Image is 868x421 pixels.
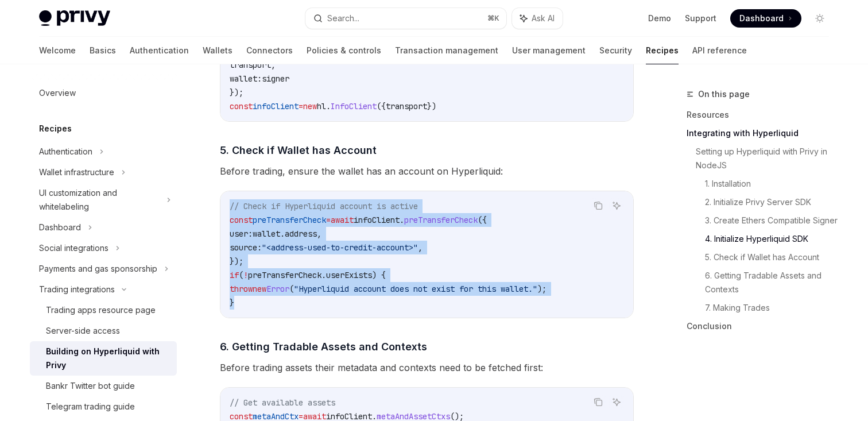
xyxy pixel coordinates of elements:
span: ( [289,284,294,294]
a: Conclusion [687,317,838,335]
span: user: [230,229,253,239]
span: transport [386,101,427,111]
button: Ask AI [512,8,563,29]
div: Overview [39,86,76,100]
a: Wallets [203,37,232,64]
a: Authentication [130,37,189,64]
div: Search... [327,11,359,25]
span: "Hyperliquid account does not exist for this wallet." [294,284,537,294]
span: . [321,270,326,280]
a: 3. Create Ethers Compatible Signer [705,211,838,230]
a: Setting up Hyperliquid with Privy in NodeJS [696,142,838,175]
button: Ask AI [609,395,624,410]
span: . [400,215,404,225]
div: Dashboard [39,221,81,234]
div: Trading integrations [39,283,115,296]
span: preTransferCheck [404,215,478,225]
span: wallet: [230,74,262,84]
a: Bankr Twitter bot guide [30,376,177,396]
a: Overview [30,83,177,103]
a: Support [685,13,716,24]
a: 7. Making Trades [705,299,838,317]
span: userExists [326,270,372,280]
a: API reference [692,37,747,64]
span: ⌘ K [487,14,499,23]
span: . [326,101,331,111]
button: Search...⌘K [305,8,506,29]
a: User management [512,37,586,64]
span: const [230,101,253,111]
h5: Recipes [39,122,72,136]
div: Authentication [39,145,92,159]
a: Integrating with Hyperliquid [687,124,838,142]
span: InfoClient [331,101,377,111]
a: Connectors [246,37,293,64]
div: Wallet infrastructure [39,165,114,179]
a: Security [599,37,632,64]
a: 1. Installation [705,175,838,193]
span: Ask AI [532,13,555,24]
div: Trading apps resource page [46,303,156,317]
span: , [317,229,321,239]
span: ); [537,284,547,294]
div: UI customization and whitelabeling [39,186,160,214]
div: Payments and gas sponsorship [39,262,157,276]
span: transport [230,60,271,70]
div: Building on Hyperliquid with Privy [46,345,170,372]
span: ({ [478,215,487,225]
a: Demo [648,13,671,24]
span: // Get available assets [230,397,335,408]
a: Basics [90,37,116,64]
div: Social integrations [39,241,108,255]
button: Copy the contents from the code block [591,198,606,213]
span: await [331,215,354,225]
span: throw [230,284,253,294]
span: = [326,215,331,225]
span: , [418,242,423,253]
div: Telegram trading guide [46,400,135,414]
a: Transaction management [395,37,498,64]
span: address [285,229,317,239]
button: Ask AI [609,198,624,213]
span: new [303,101,317,111]
a: 5. Check if Wallet has Account [705,248,838,266]
span: 6. Getting Tradable Assets and Contexts [220,339,427,354]
a: Recipes [646,37,679,64]
span: "<address-used-to-credit-account>" [262,242,418,253]
span: const [230,215,253,225]
span: Before trading assets their metadata and contexts need to be fetched first: [220,360,634,376]
span: ) { [372,270,386,280]
span: hl [317,101,326,111]
button: Toggle dark mode [811,9,829,28]
a: Building on Hyperliquid with Privy [30,341,177,376]
span: new [253,284,266,294]
a: Welcome [39,37,76,64]
a: Resources [687,106,838,124]
a: 4. Initialize Hyperliquid SDK [705,230,838,248]
a: 6. Getting Tradable Assets and Contexts [705,266,838,299]
div: Bankr Twitter bot guide [46,379,135,393]
img: light logo [39,10,110,26]
span: source: [230,242,262,253]
span: } [230,298,234,308]
span: Error [266,284,289,294]
span: }); [230,87,243,98]
span: ({ [377,101,386,111]
div: Server-side access [46,324,120,338]
a: Telegram trading guide [30,396,177,417]
span: }) [427,101,436,111]
span: , [271,60,276,70]
span: wallet [253,229,280,239]
span: . [280,229,285,239]
span: }); [230,256,243,266]
a: 2. Initialize Privy Server SDK [705,193,838,211]
span: signer [262,74,289,84]
span: 5. Check if Wallet has Account [220,142,377,158]
span: Dashboard [739,13,784,24]
span: preTransferCheck [248,270,321,280]
a: Policies & controls [307,37,381,64]
a: Dashboard [730,9,801,28]
button: Copy the contents from the code block [591,395,606,410]
a: Trading apps resource page [30,300,177,320]
span: infoClient [354,215,400,225]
